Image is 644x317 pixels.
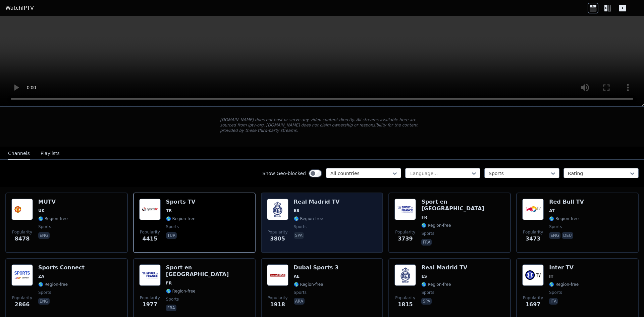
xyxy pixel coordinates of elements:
h6: Sport en [GEOGRAPHIC_DATA] [421,199,505,212]
span: Popularity [523,295,543,301]
span: 🌎 Region-free [294,216,323,221]
span: Popularity [140,229,160,235]
img: MUTV [11,199,33,220]
span: 🌎 Region-free [421,223,451,228]
span: 3739 [398,235,413,243]
p: [DOMAIN_NAME] does not host or serve any video content directly. All streams available here are s... [220,117,424,133]
p: ara [294,298,305,305]
span: 🌎 Region-free [166,288,196,294]
img: Inter TV [522,264,544,286]
span: sports [38,290,51,295]
img: Sport en France [139,264,161,286]
a: iptv-org [248,123,264,127]
label: Show Geo-blocked [262,170,306,177]
span: 3805 [270,235,285,243]
p: ita [549,298,558,305]
span: Popularity [268,295,288,301]
img: Red Bull TV [522,199,544,220]
span: Popularity [395,295,415,301]
h6: Real Madrid TV [294,199,340,205]
span: ZA [38,274,44,279]
span: sports [421,231,434,236]
span: 2866 [15,301,30,309]
span: Popularity [12,295,32,301]
button: Channels [8,147,30,160]
img: Sports TV [139,199,161,220]
img: Real Madrid TV [267,199,288,220]
h6: Dubai Sports 3 [294,264,339,271]
span: IT [549,274,553,279]
span: FR [166,280,172,286]
button: Playlists [41,147,60,160]
p: deu [562,232,573,239]
p: eng [549,232,560,239]
span: UK [38,208,45,213]
span: sports [549,290,562,295]
span: Popularity [395,229,415,235]
p: eng [38,298,50,305]
p: fra [421,239,432,246]
h6: Sports Connect [38,264,85,271]
a: WatchIPTV [5,4,34,12]
span: Popularity [268,229,288,235]
span: ES [421,274,427,279]
span: Popularity [140,295,160,301]
p: spa [294,232,304,239]
span: 3473 [526,235,541,243]
span: 1697 [526,301,541,309]
span: 8478 [15,235,30,243]
span: 4415 [143,235,158,243]
span: 1977 [143,301,158,309]
span: 1815 [398,301,413,309]
span: sports [421,290,434,295]
span: 1918 [270,301,285,309]
span: ES [294,208,300,213]
p: tur [166,232,177,239]
span: AT [549,208,555,213]
span: sports [294,290,307,295]
span: 🌎 Region-free [549,216,579,221]
span: sports [549,224,562,229]
span: 🌎 Region-free [38,216,68,221]
h6: Inter TV [549,264,579,271]
span: 🌎 Region-free [38,282,68,287]
h6: Red Bull TV [549,199,584,205]
h6: Sport en [GEOGRAPHIC_DATA] [166,264,250,278]
span: Popularity [523,229,543,235]
span: 🌎 Region-free [294,282,323,287]
span: sports [166,224,179,229]
h6: MUTV [38,199,68,205]
p: spa [421,298,431,305]
span: AE [294,274,300,279]
span: Popularity [12,229,32,235]
span: TR [166,208,172,213]
img: Dubai Sports 3 [267,264,288,286]
p: eng [38,232,50,239]
img: Real Madrid TV [394,264,416,286]
img: Sport en France [394,199,416,220]
span: FR [421,215,427,220]
img: Sports Connect [11,264,33,286]
span: sports [38,224,51,229]
h6: Real Madrid TV [421,264,467,271]
span: sports [294,224,307,229]
span: 🌎 Region-free [166,216,196,221]
span: 🌎 Region-free [421,282,451,287]
span: 🌎 Region-free [549,282,579,287]
h6: Sports TV [166,199,196,205]
span: sports [166,297,179,302]
p: fra [166,305,176,311]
